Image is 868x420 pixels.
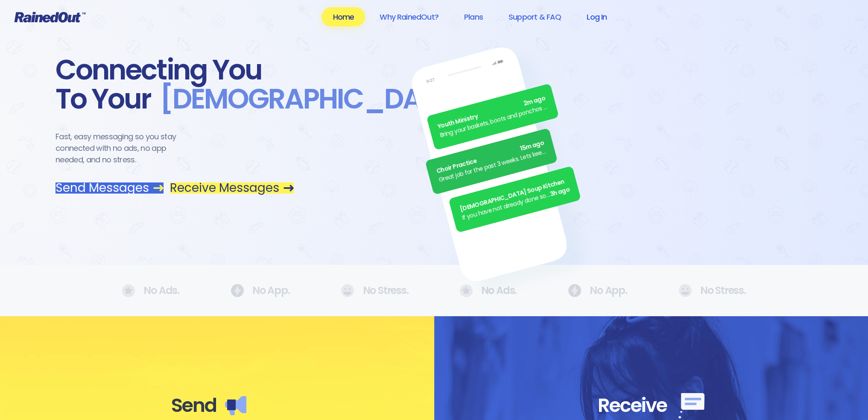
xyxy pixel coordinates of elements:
[460,284,473,297] img: No Ads.
[678,284,692,297] img: No Ads.
[461,190,551,222] div: If you have not already done so, please remember to turn in your fundraiser money [DATE]!
[459,176,569,214] div: [DEMOGRAPHIC_DATA] Soup Kitchen
[341,284,408,297] div: No Stress.
[576,7,618,26] a: Log In
[678,393,704,418] img: Receive messages
[523,94,547,109] span: 2m ago
[598,393,704,418] div: Receive
[453,7,494,26] a: Plans
[151,85,473,114] span: [DEMOGRAPHIC_DATA] .
[122,284,179,297] div: No Ads.
[122,284,135,297] img: No Ads.
[170,182,294,194] a: Receive Messages
[56,131,192,165] div: Fast, easy messaging so you stay connected with no ads, no app needed, and no stress.
[439,103,549,140] div: Bring your baskets, boots and ponchos the Annual [DATE] Egg [PERSON_NAME] is ON! See everyone there.
[368,7,450,26] a: Why RainedOut?
[321,7,365,26] a: Home
[568,284,581,297] img: No Ads.
[549,185,571,199] span: 3h ago
[497,7,572,26] a: Support & FAQ
[568,284,627,297] div: No App.
[56,182,164,194] a: Send Messages
[171,394,263,417] div: Send
[231,284,290,297] div: No App.
[435,138,545,176] div: Choir Practice
[438,147,547,185] div: Great job for the past 3 weeks. Lets keep it up.
[231,284,244,297] img: No Ads.
[341,284,354,297] img: No Ads.
[437,94,547,132] div: Youth Ministry
[460,284,517,297] div: No Ads.
[56,56,294,114] div: Connecting You To Your
[678,284,746,297] div: No Stress.
[225,396,246,415] img: Send messages
[519,138,545,153] span: 15m ago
